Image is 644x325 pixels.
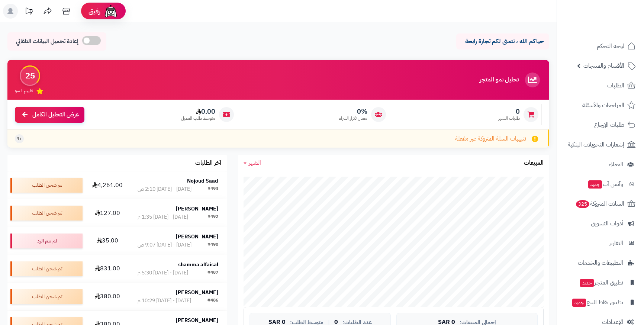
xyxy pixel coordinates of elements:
p: حياكم الله ، نتمنى لكم تجارة رابحة [462,37,544,46]
span: 325 [576,200,589,208]
span: وآتس آب [587,179,623,189]
span: العملاء [609,159,623,170]
span: السلات المتروكة [575,199,624,209]
a: لوحة التحكم [561,37,640,55]
span: تقييم النمو [15,88,33,94]
div: [DATE] - [DATE] 2:10 ص [138,186,191,193]
div: تم شحن الطلب [10,178,83,193]
a: تحديثات المنصة [20,4,38,20]
span: إعادة تحميل البيانات التلقائي [16,37,78,46]
span: الطلبات [607,80,624,91]
span: طلبات الإرجاع [594,120,624,130]
div: [DATE] - [DATE] 5:30 م [138,269,188,277]
span: الشهر [249,158,261,167]
h3: المبيعات [524,160,544,167]
div: #490 [207,241,218,249]
div: تم شحن الطلب [10,289,83,304]
span: متوسط طلب العميل [181,115,215,122]
span: الأقسام والمنتجات [583,61,624,71]
div: #492 [207,213,218,221]
a: تطبيق المتجرجديد [561,274,640,292]
img: logo-2.png [593,6,637,21]
span: جديد [580,279,594,287]
a: أدوات التسويق [561,215,640,232]
strong: shamma alfaisal [178,261,218,268]
span: 0 [498,107,520,116]
td: 4,261.00 [86,171,129,199]
td: 35.00 [86,227,129,255]
span: معدل تكرار الشراء [339,115,367,122]
span: +1 [17,136,22,142]
div: تم شحن الطلب [10,261,83,276]
a: الشهر [244,159,261,167]
span: | [328,319,330,325]
span: عرض التحليل الكامل [32,110,79,119]
a: السلات المتروكة325 [561,195,640,213]
span: تطبيق المتجر [579,277,623,288]
a: وآتس آبجديد [561,175,640,193]
div: [DATE] - [DATE] 10:29 م [138,297,191,305]
div: لم يتم الرد [10,234,83,248]
a: الطلبات [561,77,640,94]
div: [DATE] - [DATE] 9:07 ص [138,241,191,249]
a: التقارير [561,234,640,252]
span: 0% [339,107,367,116]
span: التطبيقات والخدمات [578,258,623,268]
a: العملاء [561,155,640,173]
h3: آخر الطلبات [195,160,221,167]
td: 831.00 [86,255,129,283]
span: تطبيق نقاط البيع [571,297,623,308]
span: تنبيهات السلة المتروكة غير مفعلة [455,135,526,143]
span: طلبات الشهر [498,115,520,122]
td: 127.00 [86,199,129,227]
h3: تحليل نمو المتجر [480,77,519,83]
strong: [PERSON_NAME] [176,289,218,296]
a: المراجعات والأسئلة [561,96,640,114]
img: ai-face.png [103,4,118,19]
span: المراجعات والأسئلة [582,100,624,110]
span: جديد [572,299,586,307]
div: تم شحن الطلب [10,206,83,221]
div: #487 [207,269,218,277]
a: تطبيق نقاط البيعجديد [561,293,640,311]
a: التطبيقات والخدمات [561,254,640,272]
strong: [PERSON_NAME] [176,316,218,324]
a: عرض التحليل الكامل [15,107,84,123]
span: أدوات التسويق [591,218,623,229]
span: رفيق [88,7,100,16]
div: #486 [207,297,218,305]
strong: Nojoud Saad [187,177,218,185]
span: 0.00 [181,107,215,116]
a: إشعارات التحويلات البنكية [561,136,640,154]
a: طلبات الإرجاع [561,116,640,134]
span: لوحة التحكم [597,41,624,51]
div: #493 [207,186,218,193]
strong: [PERSON_NAME] [176,205,218,213]
span: جديد [588,180,602,189]
span: التقارير [609,238,623,248]
td: 380.00 [86,283,129,310]
div: [DATE] - [DATE] 1:35 م [138,213,188,221]
span: إشعارات التحويلات البنكية [568,139,624,150]
strong: [PERSON_NAME] [176,233,218,241]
